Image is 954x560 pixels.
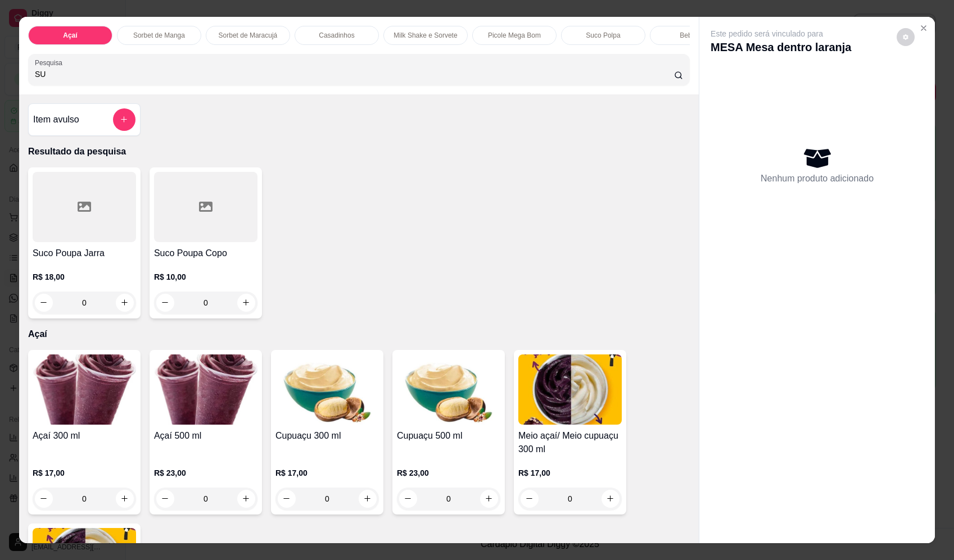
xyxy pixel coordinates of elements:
h4: Meio açaí/ Meio cupuaçu 300 ml [518,429,622,456]
p: R$ 23,00 [154,467,257,479]
h4: Açaí 500 ml [154,429,257,443]
label: Pesquisa [35,58,66,67]
p: Suco Polpa [586,31,620,40]
p: Nenhum produto adicionado [761,172,874,185]
p: Sorbet de Manga [133,31,185,40]
p: R$ 17,00 [33,467,136,479]
h4: Cupuaçu 300 ml [275,429,379,443]
input: Pesquisa [35,69,674,80]
h4: Suco Poupa Jarra [33,247,136,260]
p: Resultado da pesquisa [28,145,690,158]
p: Bebidas [680,31,704,40]
button: add-separate-item [113,108,135,131]
p: Casadinhos [319,31,354,40]
h4: Cupuaçu 500 ml [397,429,500,443]
p: R$ 23,00 [397,467,500,479]
img: product-image [275,354,379,425]
p: R$ 10,00 [154,271,257,283]
h4: Item avulso [33,113,79,126]
h4: Açaí 300 ml [33,429,136,443]
p: Este pedido será vinculado para [711,28,851,39]
p: R$ 18,00 [33,271,136,283]
img: product-image [154,354,257,425]
button: decrease-product-quantity [897,28,915,46]
p: R$ 17,00 [518,467,622,479]
img: product-image [33,354,136,425]
img: product-image [397,354,500,425]
h4: Suco Poupa Copo [154,247,257,260]
p: Açaí [28,327,690,341]
p: R$ 17,00 [275,467,379,479]
button: Close [915,19,933,37]
p: Açaí [63,31,77,40]
img: product-image [518,354,622,425]
p: Sorbet de Maracujá [219,31,278,40]
p: MESA Mesa dentro laranja [711,39,851,55]
p: Milk Shake e Sorvete [394,31,457,40]
p: Picole Mega Bom [488,31,541,40]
